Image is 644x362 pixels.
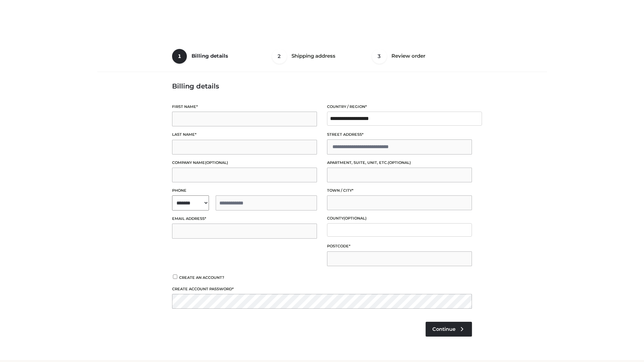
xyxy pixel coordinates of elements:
label: County [327,215,472,222]
a: Continue [426,322,472,337]
span: 3 [372,49,387,64]
span: (optional) [205,160,228,165]
span: Continue [432,326,455,332]
label: Street address [327,131,472,138]
input: Create an account? [172,275,178,279]
label: Country / Region [327,104,472,110]
span: 2 [272,49,287,64]
span: 1 [172,49,187,64]
span: Review order [391,53,425,59]
label: Phone [172,187,317,194]
label: Company name [172,160,317,166]
label: Email address [172,216,317,222]
span: (optional) [388,160,411,165]
span: Create an account? [179,275,224,280]
label: Create account password [172,286,472,292]
h3: Billing details [172,82,472,90]
span: Billing details [192,53,228,59]
label: First name [172,104,317,110]
span: Shipping address [291,53,335,59]
span: (optional) [343,216,367,221]
label: Last name [172,131,317,138]
label: Town / City [327,187,472,194]
label: Postcode [327,243,472,249]
label: Apartment, suite, unit, etc. [327,160,472,166]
